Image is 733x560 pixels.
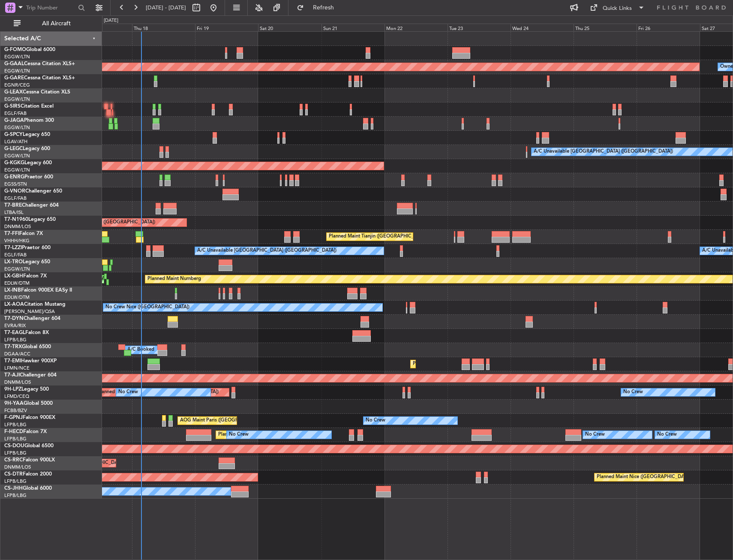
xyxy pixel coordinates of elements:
a: EVRA/RIX [4,322,26,329]
div: Quick Links [603,4,632,13]
a: T7-EMIHawker 900XP [4,358,57,364]
a: EGLF/FAB [4,252,27,258]
a: LFMD/CEQ [4,393,29,400]
a: EGLF/FAB [4,195,27,202]
div: Planned Maint [GEOGRAPHIC_DATA] ([GEOGRAPHIC_DATA]) [218,428,353,441]
span: T7-TRX [4,344,22,349]
div: Planned Maint [GEOGRAPHIC_DATA] ([GEOGRAPHIC_DATA]) [42,457,177,470]
a: CS-JHHGlobal 6000 [4,486,52,491]
a: G-ENRGPraetor 600 [4,175,53,180]
span: CS-DTR [4,472,23,477]
a: LX-TROLegacy 650 [4,259,50,265]
span: LX-INB [4,288,21,293]
span: T7-AJI [4,373,20,378]
div: Sat 20 [258,24,321,31]
span: T7-EMI [4,358,21,364]
div: Planned Maint [GEOGRAPHIC_DATA] [413,358,495,370]
a: 9H-LPZLegacy 500 [4,387,49,392]
span: 9H-YAA [4,401,24,406]
div: Thu 18 [132,24,195,31]
a: LFPB/LBG [4,478,27,485]
a: [PERSON_NAME]/QSA [4,308,55,315]
a: G-LEAXCessna Citation XLS [4,90,70,95]
div: A/C Unavailable [GEOGRAPHIC_DATA] ([GEOGRAPHIC_DATA]) [197,244,336,257]
span: CS-DOU [4,443,24,449]
span: T7-DYN [4,316,24,321]
a: G-KGKGLegacy 600 [4,160,52,166]
div: A/C Unavailable [GEOGRAPHIC_DATA] ([GEOGRAPHIC_DATA]) [534,145,673,158]
div: Sun 21 [321,24,385,31]
span: LX-AOA [4,302,24,307]
div: AOG Maint Paris ([GEOGRAPHIC_DATA]) [180,414,270,427]
a: LFPB/LBG [4,337,27,343]
div: Wed 24 [511,24,574,31]
a: CS-DTRFalcon 2000 [4,472,52,477]
a: G-SIRSCitation Excel [4,104,54,109]
div: No Crew [366,414,385,427]
span: G-FOMO [4,47,26,52]
a: G-SPCYLegacy 650 [4,132,50,137]
span: LX-TRO [4,259,23,265]
div: Planned Maint Tianjin ([GEOGRAPHIC_DATA]) [329,230,429,243]
span: G-ENRG [4,175,24,180]
span: LX-GBH [4,274,23,279]
span: T7-LZZI [4,245,22,250]
a: LFPB/LBG [4,422,27,428]
button: Refresh [293,1,344,15]
div: Thu 25 [574,24,637,31]
span: G-GARE [4,75,24,81]
a: G-JAGAPhenom 300 [4,118,54,123]
a: T7-FFIFalcon 7X [4,231,43,236]
a: F-GPNJFalcon 900EX [4,415,55,420]
div: No Crew [623,386,643,399]
button: All Aircraft [9,17,93,30]
div: No Crew [229,428,249,441]
a: EGLF/FAB [4,110,27,117]
button: Quick Links [586,1,649,15]
a: VHHH/HKG [4,238,30,244]
a: FCBB/BZV [4,407,27,414]
a: EGSS/STN [4,181,27,187]
span: G-SIRS [4,104,21,109]
a: DGAA/ACC [4,351,30,357]
a: LX-INBFalcon 900EX EASy II [4,288,72,293]
span: CS-JHH [4,486,23,491]
a: T7-LZZIPraetor 600 [4,245,51,250]
a: EGGW/LTN [4,167,30,173]
a: LFPB/LBG [4,436,27,442]
a: CS-DOUGlobal 6500 [4,443,54,449]
a: T7-AJIChallenger 604 [4,373,57,378]
a: G-LEGCLegacy 600 [4,146,50,151]
a: LFMN/NCE [4,365,30,371]
div: Planned Maint Nice ([GEOGRAPHIC_DATA]) [597,471,692,484]
a: EGGW/LTN [4,124,30,131]
a: EGGW/LTN [4,96,30,102]
a: EDLW/DTM [4,280,30,286]
a: DNMM/LOS [4,464,31,470]
span: F-HECD [4,429,23,434]
div: No Crew Nice ([GEOGRAPHIC_DATA]) [105,301,189,314]
div: Fri 19 [195,24,258,31]
a: 9H-YAAGlobal 5000 [4,401,53,406]
a: EGNR/CEG [4,82,30,88]
span: Refresh [306,5,342,11]
a: EGGW/LTN [4,54,30,60]
a: G-FOMOGlobal 6000 [4,47,55,52]
a: T7-EAGLFalcon 8X [4,330,49,335]
a: T7-N1960Legacy 650 [4,217,56,222]
a: DNMM/LOS [4,379,31,385]
a: F-HECDFalcon 7X [4,429,47,434]
a: DNMM/LOS [4,223,31,230]
a: G-GARECessna Citation XLS+ [4,75,75,81]
span: T7-N1960 [4,217,28,222]
a: T7-BREChallenger 604 [4,203,59,208]
div: Tue 23 [448,24,511,31]
span: All Aircraft [22,21,90,27]
span: G-VNOR [4,189,25,194]
a: LGAV/ATH [4,138,27,145]
span: G-JAGA [4,118,24,123]
div: Planned Maint Nurnberg [147,273,201,286]
span: G-SPCY [4,132,23,137]
span: T7-EAGL [4,330,25,335]
a: CS-RRCFalcon 900LX [4,458,55,463]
